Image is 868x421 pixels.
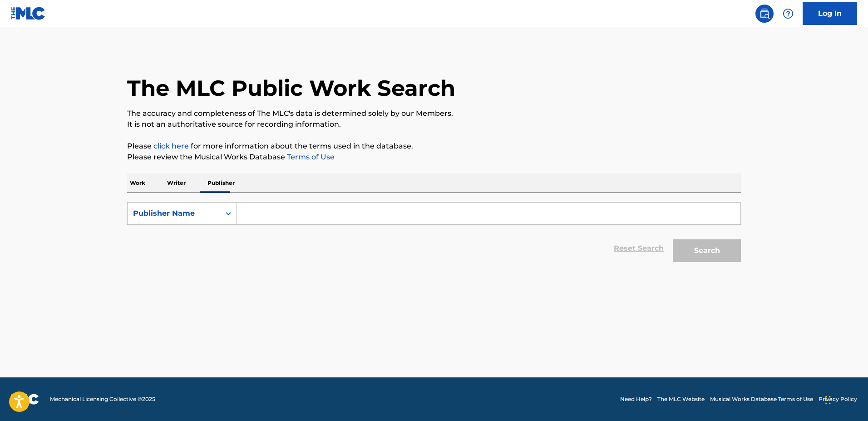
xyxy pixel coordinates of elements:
[819,395,857,403] a: Privacy Policy
[285,153,335,161] a: Terms of Use
[127,74,455,102] h1: The MLC Public Work Search
[755,5,774,23] a: Public Search
[11,394,39,405] img: logo
[783,8,794,19] img: help
[205,173,237,193] p: Publisher
[823,377,868,421] iframe: Chat Widget
[127,141,741,152] p: Please for more information about the terms used in the database.
[657,395,705,403] a: The MLC Website
[50,395,155,403] span: Mechanical Licensing Collective © 2025
[133,208,215,219] div: Publisher Name
[127,202,741,267] form: Search Form
[164,173,188,193] p: Writer
[710,395,813,403] a: Musical Works Database Terms of Use
[127,108,741,119] p: The accuracy and completeness of The MLC's data is determined solely by our Members.
[779,5,797,23] div: Help
[127,152,741,163] p: Please review the Musical Works Database
[759,8,770,19] img: search
[11,7,46,20] img: MLC Logo
[620,395,652,403] a: Need Help?
[825,386,831,414] div: Drag
[127,173,148,193] p: Work
[153,142,189,150] a: click here
[127,119,741,130] p: It is not an authoritative source for recording information.
[803,2,857,25] a: Log In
